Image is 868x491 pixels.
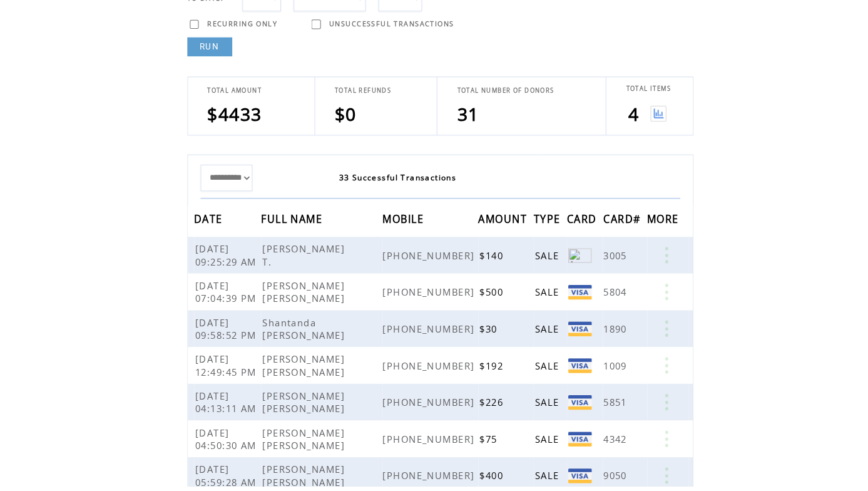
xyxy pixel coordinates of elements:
[260,286,344,311] span: [PERSON_NAME] [PERSON_NAME]
[473,217,524,240] span: AMOUNT
[260,323,344,348] span: Shantanda [PERSON_NAME]
[596,474,623,487] span: 9050
[192,217,223,240] span: DATE
[205,111,260,135] span: $4433
[452,111,474,135] span: 31
[529,329,556,341] span: SALE
[562,401,585,415] img: Visa
[528,222,557,230] a: TYPE
[561,222,593,230] a: CARD
[474,438,495,450] span: $75
[379,222,422,230] a: MOBILE
[474,401,501,414] span: $226
[335,180,452,191] span: 33 Successful Transactions
[379,329,473,341] span: [PHONE_NUMBER]
[379,217,422,240] span: MOBILE
[562,473,585,488] img: Visa
[452,95,548,103] span: TOTAL NUMBER OF DONORS
[192,222,223,230] a: DATE
[260,432,344,457] span: [PERSON_NAME] [PERSON_NAME]
[474,292,501,305] span: $500
[185,4,222,13] span: TO DATE:
[529,292,556,305] span: SALE
[379,474,473,487] span: [PHONE_NUMBER]
[596,401,623,414] span: 5851
[528,217,557,240] span: TYPE
[562,292,585,306] img: VISA
[193,323,257,348] span: [DATE] 09:58:52 PM
[205,29,274,38] span: RECURRING ONLY
[260,250,341,275] span: [PERSON_NAME] T.
[205,95,259,103] span: TOTAL AMOUNT
[379,401,473,414] span: [PHONE_NUMBER]
[529,256,556,269] span: SALE
[596,256,623,269] span: 3005
[561,217,593,240] span: CARD
[193,395,257,420] span: [DATE] 04:13:11 AM
[474,329,495,341] span: $30
[474,365,501,378] span: $192
[596,292,623,305] span: 5804
[529,401,556,414] span: SALE
[596,329,623,341] span: 1890
[562,364,585,379] img: Visa
[643,115,659,130] img: View graph
[640,217,675,240] span: MORE
[562,328,585,343] img: VISA
[621,111,631,135] span: 4
[562,256,585,270] img: Amex
[529,438,556,450] span: SALE
[596,222,636,230] a: CARD#
[193,359,257,384] span: [DATE] 12:49:45 PM
[529,474,556,487] span: SALE
[325,29,449,38] span: UNSUCCESSFUL TRANSACTIONS
[474,474,501,487] span: $400
[193,250,257,275] span: [DATE] 09:25:29 AM
[596,438,623,450] span: 4342
[379,256,473,269] span: [PHONE_NUMBER]
[193,432,257,457] span: [DATE] 04:50:30 AM
[379,292,473,305] span: [PHONE_NUMBER]
[596,217,636,240] span: CARD#
[379,365,473,378] span: [PHONE_NUMBER]
[331,95,387,103] span: TOTAL REFUNDS
[379,438,473,450] span: [PHONE_NUMBER]
[258,217,322,240] span: FULL NAME
[260,359,344,384] span: [PERSON_NAME] [PERSON_NAME]
[529,365,556,378] span: SALE
[473,222,524,230] a: AMOUNT
[596,365,623,378] span: 1009
[185,47,230,66] a: RUN
[562,437,585,452] img: Visa
[474,256,501,269] span: $140
[331,111,353,135] span: $0
[260,395,344,420] span: [PERSON_NAME] [PERSON_NAME]
[619,93,663,101] span: TOTAL ITEMS
[193,286,257,311] span: [DATE] 07:04:39 PM
[258,222,322,230] a: FULL NAME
